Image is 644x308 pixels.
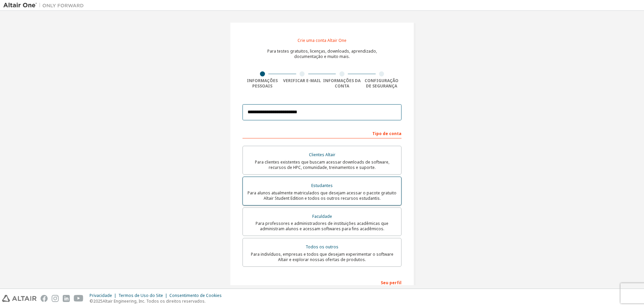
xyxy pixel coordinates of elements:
font: Para professores e administradores de instituições acadêmicas que administram alunos e acessam so... [256,221,388,232]
img: altair_logo.svg [2,295,37,302]
font: Clientes Altair [309,152,335,158]
font: Para indivíduos, empresas e todos que desejam experimentar o software Altair e explorar nossas of... [251,251,393,262]
font: Informações da conta [323,78,361,89]
font: Configuração de segurança [365,78,398,89]
font: Verificar e-mail [283,78,321,83]
font: Para alunos atualmente matriculados que desejam acessar o pacote gratuito Altair Student Edition ... [248,190,396,201]
font: Consentimento de Cookies [169,293,222,298]
font: Estudantes [311,183,333,188]
img: linkedin.svg [63,295,70,302]
font: Altair Engineering, Inc. Todos os direitos reservados. [103,298,206,304]
font: © [90,298,93,304]
font: Todos os outros [306,244,338,250]
font: documentação e muito mais. [294,54,350,59]
font: Seu perfil [381,280,401,286]
font: Para testes gratuitos, licenças, downloads, aprendizado, [267,48,377,54]
img: Altair Um [3,2,87,9]
img: facebook.svg [41,295,48,302]
font: Crie uma conta Altair One [298,38,346,43]
font: Faculdade [312,213,332,219]
font: Informações pessoais [247,78,278,89]
font: 2025 [93,298,103,304]
font: Privacidade [90,293,112,298]
img: youtube.svg [74,295,84,302]
font: Termos de Uso do Site [118,293,163,298]
img: instagram.svg [52,295,59,302]
font: Tipo de conta [372,131,401,136]
font: Para clientes existentes que buscam acessar downloads de software, recursos de HPC, comunidade, t... [255,159,389,170]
